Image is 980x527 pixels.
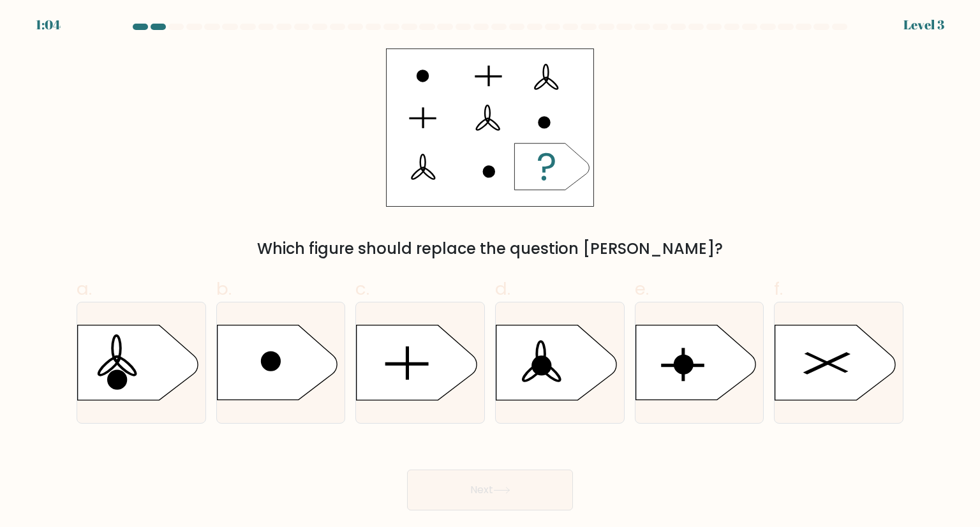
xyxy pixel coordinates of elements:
[903,15,944,34] div: Level 3
[355,276,369,301] span: c.
[407,470,573,510] button: Next
[495,276,510,301] span: d.
[36,15,61,34] div: 1:04
[216,276,232,301] span: b.
[635,276,649,301] span: e.
[77,276,92,301] span: a.
[84,237,896,260] div: Which figure should replace the question [PERSON_NAME]?
[774,276,783,301] span: f.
